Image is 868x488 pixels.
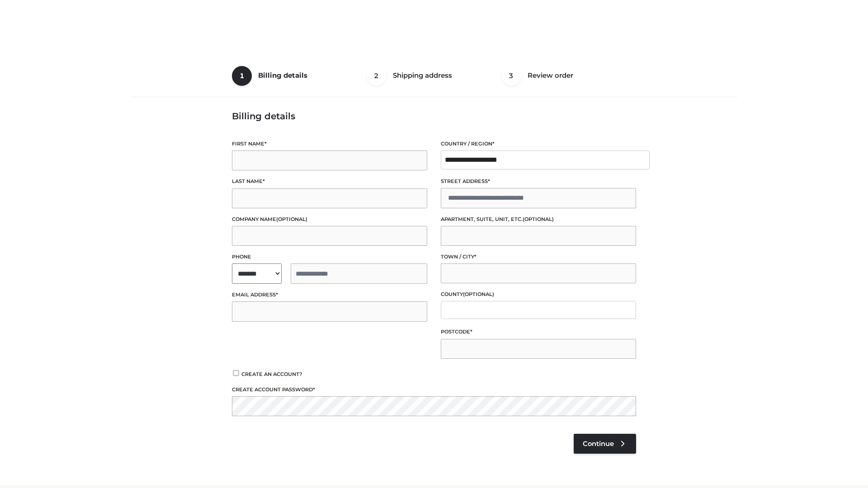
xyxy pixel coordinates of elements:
input: Create an account? [232,370,240,376]
label: Company name [232,215,427,224]
span: Review order [528,71,573,80]
span: 2 [367,66,387,86]
span: (optional) [523,216,554,222]
span: 1 [232,66,252,86]
h3: Billing details [232,111,636,122]
label: Create account password [232,385,636,394]
label: Country / Region [441,140,636,148]
span: 3 [501,66,521,86]
span: (optional) [276,216,307,222]
span: (optional) [463,291,494,297]
span: Shipping address [393,71,452,80]
label: Apartment, suite, unit, etc. [441,215,636,224]
label: Town / City [441,253,636,261]
label: Last name [232,177,427,186]
label: Email address [232,291,427,299]
span: Billing details [258,71,307,80]
label: First name [232,140,427,148]
label: Postcode [441,328,636,336]
label: County [441,290,636,299]
span: Create an account? [241,371,302,377]
label: Street address [441,177,636,186]
span: Continue [583,440,614,448]
a: Continue [574,434,636,454]
label: Phone [232,253,427,261]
